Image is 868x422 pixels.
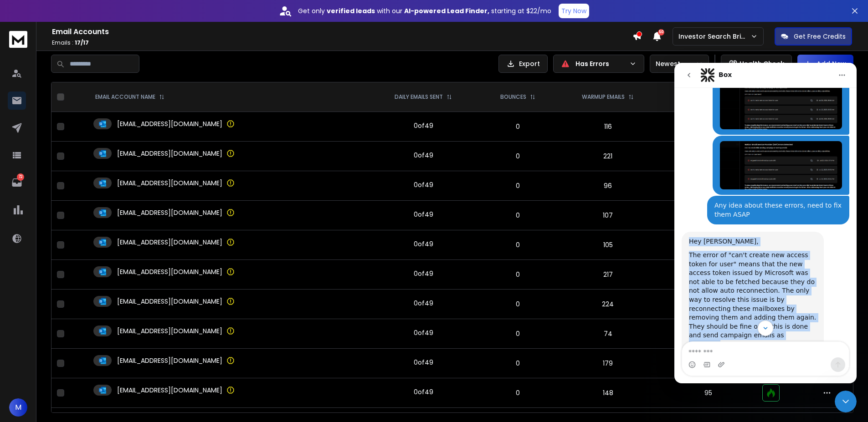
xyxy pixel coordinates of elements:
td: 90 [659,171,757,201]
p: Has Errors [575,59,626,68]
iframe: Intercom live chat [674,63,857,383]
p: 72 [17,173,24,181]
p: Get Free Credits [794,32,846,41]
button: Add New [797,55,853,73]
td: 95 [659,260,757,290]
td: 105 [556,230,659,260]
div: 0 of 49 [414,151,433,160]
td: 95 [659,230,757,260]
button: Upload attachment [43,298,51,305]
td: 90 [659,201,757,230]
button: Scroll to bottom [83,258,99,273]
p: Emails : [52,39,632,46]
td: 90 [659,112,757,142]
div: EMAIL ACCOUNT NAME [95,93,164,101]
button: Get Free Credits [775,27,852,46]
button: Emoji picker [14,298,21,305]
button: Try Now [559,4,589,18]
p: 0 [485,152,551,161]
p: DAILY EMAILS SENT [395,93,443,101]
button: Export [498,55,548,73]
div: 0 of 49 [414,210,433,219]
td: 148 [556,378,659,408]
button: M [9,398,27,417]
td: 217 [556,260,659,290]
td: 95 [659,378,757,408]
p: 0 [485,329,551,338]
td: 96 [556,171,659,201]
td: 95 [659,290,757,319]
div: 0 of 49 [414,239,433,249]
button: Health Check [721,55,792,73]
td: 224 [556,290,659,319]
div: 0 of 49 [414,269,433,278]
p: Health Check [740,59,784,68]
a: 72 [8,173,26,192]
span: 50 [658,29,664,36]
td: 179 [556,349,659,378]
button: Send a message… [156,295,171,309]
td: 221 [556,142,659,171]
td: 74 [556,319,659,349]
p: [EMAIL_ADDRESS][DOMAIN_NAME] [117,238,222,247]
div: 0 of 49 [414,121,433,130]
p: BOUNCES [500,93,526,101]
button: Newest [650,55,709,73]
div: Hey [PERSON_NAME], [15,174,142,183]
td: 107 [556,201,659,230]
p: [EMAIL_ADDRESS][DOMAIN_NAME] [117,326,222,336]
p: Investor Search Brillwood [678,32,750,41]
td: 95 [659,319,757,349]
p: [EMAIL_ADDRESS][DOMAIN_NAME] [117,356,222,365]
td: 116 [556,112,659,142]
p: 0 [485,359,551,368]
p: [EMAIL_ADDRESS][DOMAIN_NAME] [117,267,222,276]
td: 91 [659,142,757,171]
p: [EMAIL_ADDRESS][DOMAIN_NAME] [117,149,222,158]
p: 0 [485,211,551,220]
div: Hey [PERSON_NAME],The error of "can't create new access token for user" means that the new access... [7,169,149,383]
div: The error of "can't create new access token for user" means that the new access token issued by M... [15,188,142,286]
p: Try Now [561,6,586,15]
p: WARMUP EMAILS [582,93,625,101]
p: Get only with our starting at $22/mo [298,6,551,15]
strong: verified leads [327,6,375,15]
h1: Email Accounts [52,26,632,37]
p: [EMAIL_ADDRESS][DOMAIN_NAME] [117,297,222,306]
strong: AI-powered Lead Finder, [404,6,489,15]
div: 0 of 49 [414,299,433,308]
button: Gif picker [29,298,36,305]
span: 17 / 17 [75,39,89,46]
p: [EMAIL_ADDRESS][DOMAIN_NAME] [117,178,222,188]
p: 0 [485,122,551,131]
p: 0 [485,388,551,397]
img: logo [9,31,27,48]
div: 0 of 49 [414,387,433,397]
div: 0 of 49 [414,358,433,367]
div: 0 of 49 [414,328,433,337]
p: 0 [485,270,551,279]
td: 95 [659,349,757,378]
div: 0 of 49 [414,180,433,189]
iframe: Intercom live chat [835,391,857,412]
p: [EMAIL_ADDRESS][DOMAIN_NAME] [117,386,222,395]
textarea: Message… [8,279,175,295]
div: Lakshita says… [7,169,175,391]
p: 0 [485,300,551,309]
p: 0 [485,181,551,190]
p: [EMAIL_ADDRESS][DOMAIN_NAME] [117,119,222,128]
p: [EMAIL_ADDRESS][DOMAIN_NAME] [117,208,222,217]
p: 0 [485,240,551,249]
